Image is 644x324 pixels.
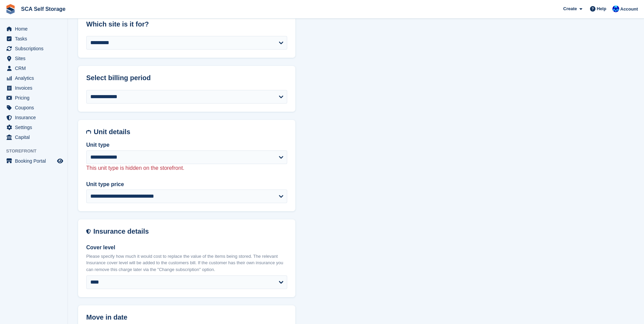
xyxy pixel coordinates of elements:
[15,93,56,103] span: Pricing
[15,34,56,43] span: Tasks
[3,156,64,166] a: menu
[15,113,56,122] span: Insurance
[15,24,56,34] span: Home
[94,128,287,136] h2: Unit details
[3,103,64,112] a: menu
[86,141,287,149] label: Unit type
[15,64,56,73] span: CRM
[3,113,64,122] a: menu
[612,5,619,12] img: Kelly Neesham
[86,313,287,321] h2: Move in date
[563,5,577,12] span: Create
[15,54,56,63] span: Sites
[15,103,56,112] span: Coupons
[86,164,287,172] p: This unit type is hidden on the storefront.
[3,132,64,142] a: menu
[86,244,287,252] label: Cover level
[620,6,638,13] span: Account
[15,156,56,166] span: Booking Portal
[3,54,64,63] a: menu
[15,132,56,142] span: Capital
[3,64,64,73] a: menu
[86,180,287,188] label: Unit type price
[15,123,56,132] span: Settings
[3,73,64,83] a: menu
[18,3,68,15] a: SCA Self Storage
[6,148,68,155] span: Storefront
[3,34,64,43] a: menu
[93,228,287,235] h2: Insurance details
[15,44,56,53] span: Subscriptions
[15,73,56,83] span: Analytics
[86,74,287,82] h2: Select billing period
[86,128,91,136] img: unit-details-icon-595b0c5c156355b767ba7b61e002efae458ec76ed5ec05730b8e856ff9ea34a9.svg
[3,24,64,34] a: menu
[3,44,64,53] a: menu
[3,83,64,93] a: menu
[3,123,64,132] a: menu
[56,157,64,165] a: Preview store
[15,83,56,93] span: Invoices
[86,228,91,235] img: insurance-details-icon-731ffda60807649b61249b889ba3c5e2b5c27d34e2e1fb37a309f0fde93ff34a.svg
[597,5,606,12] span: Help
[3,93,64,103] a: menu
[86,253,287,273] p: Please specify how much it would cost to replace the value of the items being stored. The relevan...
[5,4,16,14] img: stora-icon-8386f47178a22dfd0bd8f6a31ec36ba5ce8667c1dd55bd0f319d3a0aa187defe.svg
[86,20,287,28] h2: Which site is it for?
